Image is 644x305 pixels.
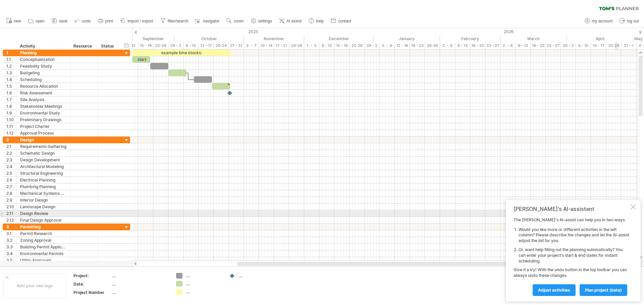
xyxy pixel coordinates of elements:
[329,17,353,25] a: contact
[621,42,636,49] div: 27 - 1
[112,281,168,287] div: ....
[519,227,629,244] li: Would you like more or different activities in the left column? Please describe the changes and l...
[73,281,110,287] div: Date:
[249,17,274,25] a: settings
[50,17,69,25] a: save
[244,42,259,49] div: 3 - 7
[20,117,67,123] div: Preliminary Drawings
[20,250,67,257] div: Environmental Permits
[514,206,629,212] div: [PERSON_NAME]'s AI-assistant
[244,35,304,42] div: November 2025
[6,204,16,210] div: 2.10
[6,137,16,143] div: 2
[6,190,16,197] div: 2.8
[365,42,380,49] div: 29 - 2
[485,42,500,49] div: 23 - 27
[258,19,272,23] span: settings
[59,19,67,23] span: save
[132,50,230,56] div: example time blocks:
[159,17,191,25] a: filter/search
[576,42,591,49] div: 6 - 10
[20,130,67,136] div: Approval Process
[3,273,66,298] div: Add your own logo
[440,35,500,42] div: February 2026
[36,19,45,23] span: open
[304,42,319,49] div: 1 - 5
[514,217,629,296] div: The [PERSON_NAME]'s AI-assist can help you in two ways: Give it a try! With the undo button in th...
[6,217,16,223] div: 2.12
[583,17,614,25] a: my account
[20,237,67,243] div: Zoning Approval
[239,273,275,279] div: ....
[229,42,244,49] div: 27 - 31
[410,42,425,49] div: 19 - 23
[455,42,470,49] div: 9 - 13
[538,288,570,293] span: Adjust activities
[6,163,16,170] div: 2.4
[101,43,116,50] div: Status
[199,42,214,49] div: 13 - 17
[20,177,67,183] div: Electrical Planning
[6,170,16,176] div: 2.5
[580,284,627,296] a: plan project (beta)
[20,257,67,263] div: Utility Approvals
[6,224,16,230] div: 3
[20,210,67,217] div: Design Review
[234,19,244,23] span: zoom
[6,63,16,69] div: 1.2
[6,237,16,243] div: 3.2
[5,17,23,25] a: new
[73,290,110,295] div: Project Number
[20,43,66,50] div: Activity
[20,163,67,170] div: Architectural Modeling
[153,42,168,49] div: 22-26
[338,19,351,23] span: contact
[112,273,168,279] div: ....
[6,157,16,163] div: 2.3
[440,42,455,49] div: 2 - 6
[168,19,189,23] span: filter/search
[82,19,91,23] span: undo
[96,17,115,25] a: print
[334,42,350,49] div: 15 - 19
[6,177,16,183] div: 2.6
[26,17,47,25] a: open
[6,56,16,63] div: 1.1
[567,35,633,42] div: April 2026
[500,42,516,49] div: 2 - 6
[14,19,21,23] span: new
[20,230,67,237] div: Permit Research
[6,210,16,217] div: 2.11
[20,217,67,223] div: Final Design Approval
[20,96,67,103] div: Site Analysis
[20,110,67,116] div: Environmental Study
[425,42,440,49] div: 26-30
[470,42,485,49] div: 16 - 20
[6,143,16,150] div: 2.1
[6,76,16,83] div: 1.4
[289,42,304,49] div: 24-28
[6,90,16,96] div: 1.6
[585,288,622,293] span: plan project (beta)
[6,117,16,123] div: 1.10
[316,19,324,23] span: help
[6,130,16,136] div: 1.12
[186,273,222,279] div: ....
[20,90,67,96] div: Risk Assessment
[20,56,67,63] div: Conceptualization
[20,63,67,69] div: Feasibility Study
[138,42,153,49] div: 15 - 19
[531,42,546,49] div: 16 - 20
[6,150,16,156] div: 2.2
[20,157,67,163] div: Design Development
[561,42,576,49] div: 30 - 3
[6,110,16,116] div: 1.9
[20,143,67,150] div: Requirements Gathering
[20,103,67,109] div: Stakeholder Meetings
[186,289,222,295] div: ....
[350,42,365,49] div: 22-26
[6,197,16,203] div: 2.9
[73,17,93,25] a: undo
[73,43,94,50] div: Resource
[606,42,621,49] div: 20-24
